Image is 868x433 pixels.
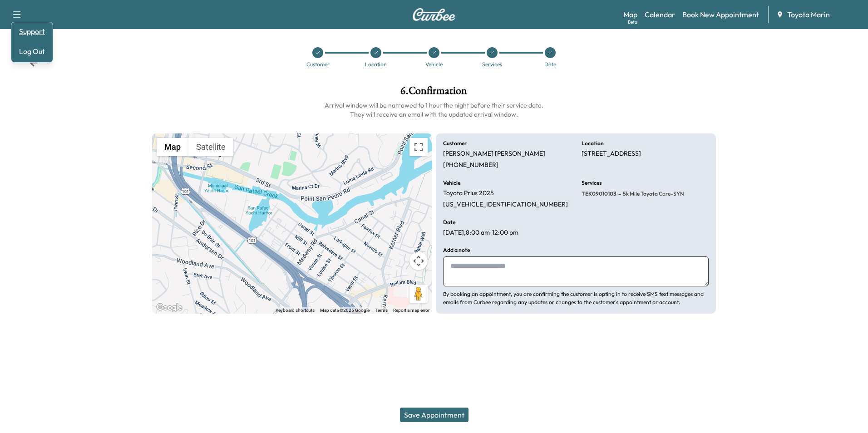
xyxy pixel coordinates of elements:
[15,44,49,59] button: Log Out
[582,150,641,158] p: [STREET_ADDRESS]
[15,26,49,37] a: Support
[409,252,428,270] button: Map camera controls
[544,62,556,67] div: Date
[29,58,38,67] div: Back
[425,62,443,67] div: Vehicle
[682,9,759,20] a: Book New Appointment
[582,141,604,146] h6: Location
[412,8,456,21] img: Curbee Logo
[375,308,388,313] a: Terms (opens in new tab)
[152,101,716,119] h6: Arrival window will be narrowed to 1 hour the night before their service date. They will receive ...
[157,138,188,156] button: Show street map
[154,302,184,314] a: Open this area in Google Maps (opens a new window)
[443,247,470,253] h6: Add a note
[623,9,637,20] a: MapBeta
[154,302,184,314] img: Google
[306,62,330,67] div: Customer
[320,308,370,313] span: Map data ©2025 Google
[482,62,502,67] div: Services
[582,190,616,197] span: TEK09010103
[443,229,518,237] p: [DATE] , 8:00 am - 12:00 pm
[393,308,429,313] a: Report a map error
[582,180,602,186] h6: Services
[443,150,545,158] p: [PERSON_NAME] [PERSON_NAME]
[616,189,621,198] span: -
[628,19,637,25] div: Beta
[443,141,467,146] h6: Customer
[443,180,460,186] h6: Vehicle
[645,9,675,20] a: Calendar
[188,138,233,156] button: Show satellite imagery
[443,220,455,225] h6: Date
[152,85,716,101] h1: 6 . Confirmation
[443,189,494,197] p: Toyota Prius 2025
[443,290,709,306] p: By booking an appointment, you are confirming the customer is opting in to receive SMS text messa...
[276,307,315,314] button: Keyboard shortcuts
[409,138,428,156] button: Toggle fullscreen view
[443,161,498,169] p: [PHONE_NUMBER]
[787,9,830,20] span: Toyota Marin
[400,408,469,422] button: Save Appointment
[365,62,387,67] div: Location
[443,201,568,209] p: [US_VEHICLE_IDENTIFICATION_NUMBER]
[621,190,684,197] span: 5k Mile Toyota Care-SYN
[409,285,428,303] button: Drag Pegman onto the map to open Street View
